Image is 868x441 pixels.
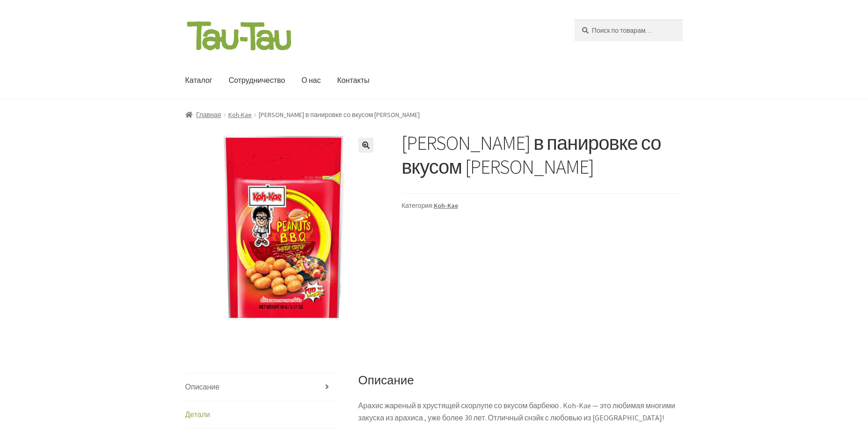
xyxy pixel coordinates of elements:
[294,62,328,99] a: О нас
[252,110,259,120] span: /
[178,62,220,99] a: Каталог
[185,374,337,401] a: Описание
[228,110,252,119] a: Koh-Kae
[185,62,553,99] nav: Основное меню
[358,400,683,424] p: Арахис жареный в хрустящей скорлупе со вкусом барбекю . Koh-Kae — это любимая многими закуска из ...
[221,62,293,99] a: Сотрудничество
[185,401,337,428] a: Детали
[185,20,293,52] img: Tau-Tau
[185,110,221,119] a: Главная
[221,110,228,120] span: /
[575,20,683,41] input: Поиск по товарам…
[358,373,683,388] h2: Описание
[329,62,377,99] a: Контакты
[185,131,380,326] img: koh-kae_peanuts_bbq_coated
[401,200,683,211] span: Категория:
[185,110,683,120] nav: [PERSON_NAME] в панировке со вкусом [PERSON_NAME]
[434,201,458,210] a: Koh-Kae
[401,131,683,179] h1: [PERSON_NAME] в панировке со вкусом [PERSON_NAME]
